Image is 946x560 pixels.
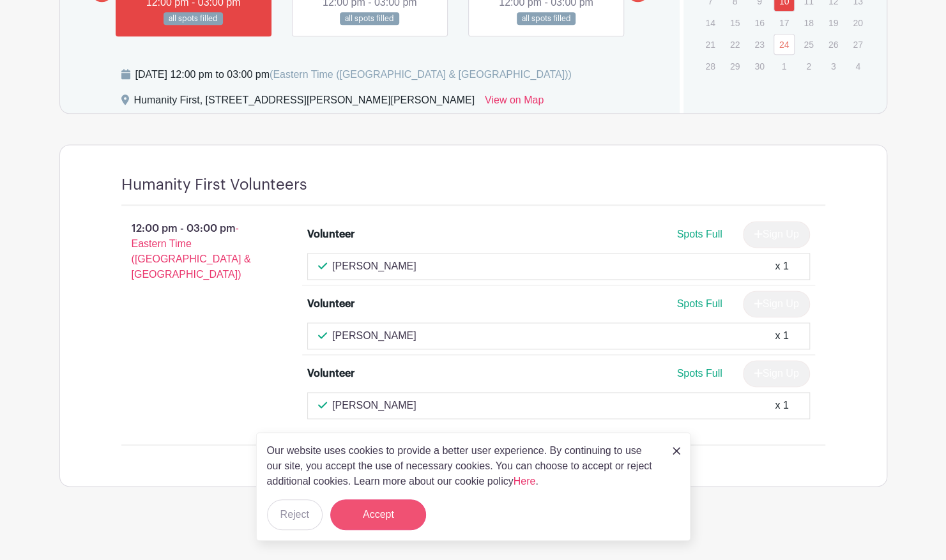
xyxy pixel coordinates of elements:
a: 24 [774,34,795,55]
p: 29 [724,56,745,76]
button: Reject [267,499,323,530]
div: Volunteer [307,227,355,242]
span: - Eastern Time ([GEOGRAPHIC_DATA] & [GEOGRAPHIC_DATA]) [132,223,251,280]
p: 26 [823,34,844,54]
span: (Eastern Time ([GEOGRAPHIC_DATA] & [GEOGRAPHIC_DATA])) [270,69,572,80]
div: x 1 [775,398,788,413]
p: 14 [699,13,721,33]
span: Spots Full [676,368,722,379]
div: Humanity First, [STREET_ADDRESS][PERSON_NAME][PERSON_NAME] [134,93,475,113]
p: [PERSON_NAME] [332,398,416,413]
p: 3 [823,56,844,76]
p: [PERSON_NAME] [332,259,416,274]
p: 15 [724,13,745,33]
p: 28 [699,56,721,76]
p: 12:00 pm - 03:00 pm [101,216,287,287]
p: 17 [774,13,795,33]
div: x 1 [775,328,788,344]
p: 30 [749,56,770,76]
p: 20 [847,13,868,33]
p: 16 [749,13,770,33]
div: x 1 [775,259,788,274]
p: 1 [774,56,795,76]
p: 19 [823,13,844,33]
div: Volunteer [307,366,355,381]
span: Spots Full [676,229,722,239]
p: 23 [749,34,770,54]
img: close_button-5f87c8562297e5c2d7936805f587ecaba9071eb48480494691a3f1689db116b3.svg [673,447,680,455]
p: [PERSON_NAME] [332,328,416,344]
p: 4 [847,56,868,76]
button: Accept [330,499,426,530]
span: Spots Full [676,298,722,309]
p: Our website uses cookies to provide a better user experience. By continuing to use our site, you ... [267,443,659,489]
a: View on Map [485,93,544,113]
p: 22 [724,34,745,54]
h4: Humanity First Volunteers [121,176,307,194]
p: 18 [798,13,819,33]
div: Volunteer [307,296,355,312]
div: [DATE] 12:00 pm to 03:00 pm [135,67,572,82]
a: Here [514,476,536,487]
p: 25 [798,34,819,54]
p: 27 [847,34,868,54]
p: 2 [798,56,819,76]
p: 21 [699,34,721,54]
